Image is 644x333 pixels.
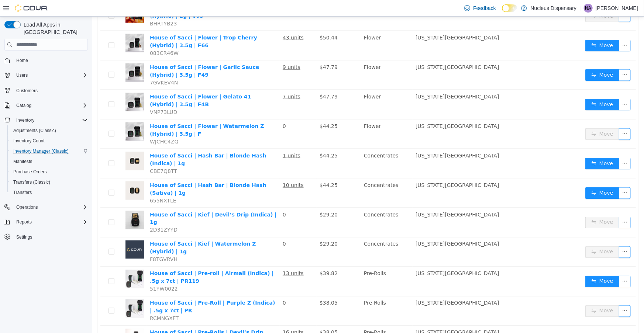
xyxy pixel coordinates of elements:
[10,136,88,145] span: Inventory Count
[493,289,527,301] button: icon: swapMove
[493,259,527,271] button: icon: swapMove
[16,219,32,225] span: Reports
[502,4,517,12] input: Dark Mode
[493,141,527,153] button: icon: swapMove
[527,53,538,65] button: icon: ellipsis
[13,148,69,154] span: Inventory Manager (Classic)
[1,100,91,111] button: Catalog
[269,103,320,132] td: Flower
[7,156,91,167] button: Manifests
[58,270,86,275] span: 51YW0022
[1,85,91,96] button: Customers
[227,284,245,289] span: $38.05
[33,106,52,124] img: House of Sacci | Flower | Watermelon Z (Hybrid) | 3.5g | F hero shot
[58,211,85,216] span: 2D31ZYYD
[13,203,88,212] span: Operations
[190,225,194,230] span: 0
[190,136,208,142] u: 1 units
[33,283,52,301] img: House of Sacci | Pre-Roll | Purple Z (Indica) | .5g x 7ct | PR hero shot
[190,18,211,24] u: 43 units
[13,218,88,226] span: Reports
[7,136,91,146] button: Inventory Count
[58,284,183,297] a: House of Sacci | Pre-Roll | Purple Z (Indica) | .5g x 7ct | PR
[13,169,47,175] span: Purchase Orders
[527,200,538,212] button: icon: ellipsis
[323,77,407,83] span: [US_STATE][GEOGRAPHIC_DATA]
[269,162,320,191] td: Concentrates
[13,101,34,110] button: Catalog
[269,14,320,44] td: Flower
[531,4,577,13] p: Nucleus Dispensary
[58,63,86,69] span: 7GVKEV4N
[596,4,638,13] p: [PERSON_NAME]
[323,254,407,260] span: [US_STATE][GEOGRAPHIC_DATA]
[13,218,35,226] button: Reports
[7,125,91,136] button: Adjustments (Classic)
[527,141,538,153] button: icon: ellipsis
[493,112,527,124] button: icon: swapMove
[58,152,85,157] span: CBE7Q8TT
[227,48,245,53] span: $47.79
[58,136,174,150] a: House of Sacci | Hash Bar | Blonde Hash (Indica) | 1g
[58,107,172,120] a: House of Sacci | Flower | Watermelon Z (Hybrid) | 3.5g | F
[190,107,194,112] span: 0
[269,44,320,73] td: Flower
[461,1,499,15] a: Feedback
[58,18,165,32] a: House of Sacci | Flower | Trop Cherry (Hybrid) | 3.5g | F66
[13,86,88,95] span: Customers
[493,230,527,242] button: icon: swapMove
[7,167,91,177] button: Purchase Orders
[269,132,320,162] td: Concentrates
[323,284,407,289] span: [US_STATE][GEOGRAPHIC_DATA]
[7,187,91,198] button: Transfers
[190,254,211,260] u: 13 units
[33,312,52,331] img: House of Sacci | Pre-Rolls | Devil’s Drip (Indica) | .5g x 7ct | PR129 hero shot
[227,225,245,230] span: $29.20
[10,188,88,197] span: Transfers
[13,116,37,125] button: Inventory
[584,4,593,13] div: Neil Ashmeade
[58,195,185,209] a: House of Sacci | Kief | Devil’s Drip (Indica) | 1g
[13,138,45,144] span: Inventory Count
[10,147,72,156] a: Inventory Manager (Classic)
[1,55,91,66] button: Home
[269,280,320,309] td: Pre-Rolls
[493,23,527,35] button: icon: swapMove
[269,250,320,280] td: Pre-Rolls
[16,88,38,94] span: Customers
[190,195,194,201] span: 0
[323,225,407,230] span: [US_STATE][GEOGRAPHIC_DATA]
[585,4,592,13] span: NA
[493,200,527,212] button: icon: swapMove
[58,93,85,98] span: VNP73LUD
[10,188,35,197] a: Transfers
[493,171,527,183] button: icon: swapMove
[493,82,527,94] button: icon: swapMove
[58,122,86,128] span: WJCHC4ZQ
[13,232,88,242] span: Settings
[13,179,50,185] span: Transfers (Classic)
[1,115,91,125] button: Inventory
[16,204,38,210] span: Operations
[33,47,52,65] img: House of Sacci | Flower | Garlic Sauce (Hybrid) | 3.5g | F49 hero shot
[527,230,538,242] button: icon: ellipsis
[58,240,85,246] span: F8TGVRVH
[13,101,88,110] span: Catalog
[527,112,538,124] button: icon: ellipsis
[16,117,34,123] span: Inventory
[33,253,52,272] img: House of Sacci | Pre-roll | Airmail (Indica) | .5g x 7ct | PR119 hero shot
[33,76,52,95] img: House of Sacci | Flower | Gelato 41 (Hybrid) | 3.5g | F4B hero shot
[13,233,35,242] a: Settings
[58,313,171,327] a: House of Sacci | Pre-Rolls | Devil’s Drip (Indica) | .5g x 7ct | PR129
[58,181,84,187] span: 655NXTLE
[527,259,538,271] button: icon: ellipsis
[58,299,86,305] span: RCMNGXFT
[190,166,211,171] u: 10 units
[190,313,211,319] u: 16 units
[16,72,28,78] span: Users
[13,190,32,195] span: Transfers
[227,313,245,319] span: $38.05
[7,146,91,156] button: Inventory Manager (Classic)
[227,166,245,171] span: $44.25
[13,159,32,164] span: Manifests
